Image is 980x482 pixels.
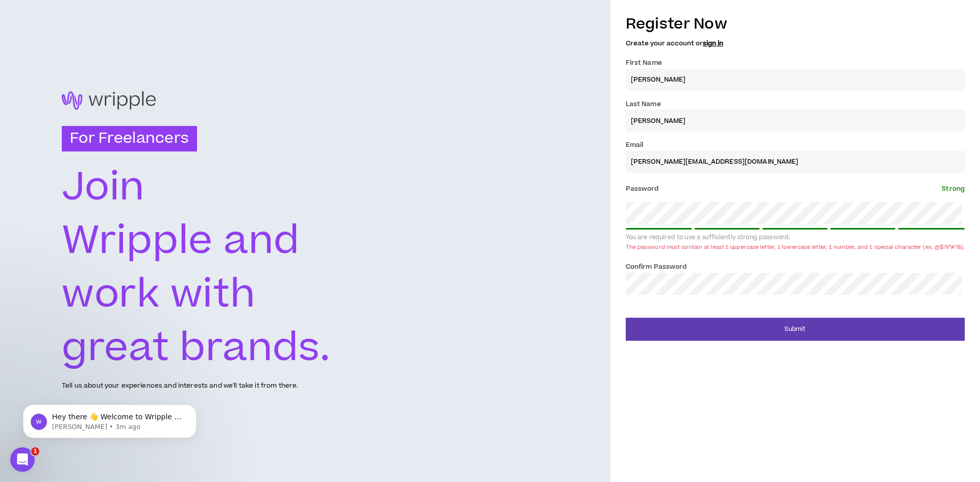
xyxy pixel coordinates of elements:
span: Password [626,184,659,193]
h3: Register Now [626,13,965,35]
span: Strong [942,184,965,193]
p: Tell us about your experiences and interests and we'll take it from there. [62,381,298,391]
input: First name [626,69,965,91]
label: Confirm Password [626,259,687,275]
input: Last name [626,110,965,132]
h3: For Freelancers [62,126,197,151]
iframe: Intercom notifications message [8,383,212,454]
iframe: Intercom live chat [10,447,35,472]
text: Join [62,160,145,215]
div: You are required to use a sufficiently strong password. [626,234,965,242]
label: First Name [626,55,662,71]
label: Last Name [626,96,661,112]
button: Submit [626,318,965,341]
h5: Create your account or [626,40,965,47]
span: 1 [31,447,39,455]
a: sign in [703,39,723,48]
div: The password must contain at least 1 uppercase letter, 1 lowercase letter, 1 number, and 1 specia... [626,243,965,251]
label: Email [626,137,644,153]
text: Wripple and [62,213,300,269]
input: Enter Email [626,151,965,173]
text: work with [62,267,256,322]
text: great brands. [62,320,330,375]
